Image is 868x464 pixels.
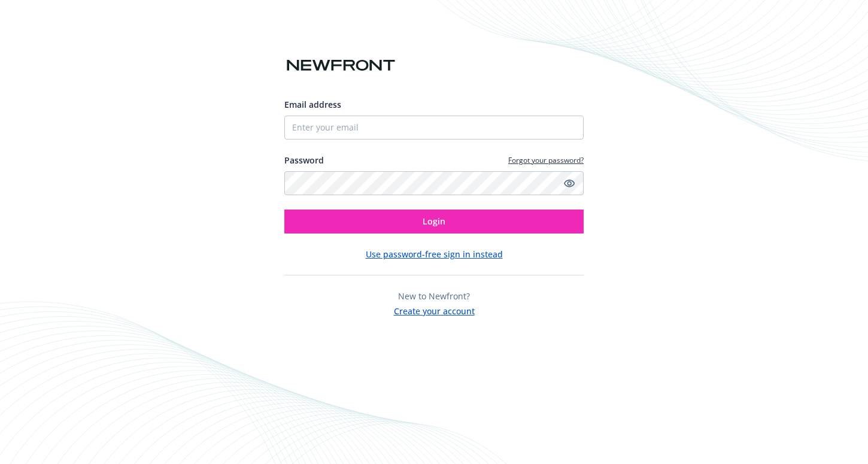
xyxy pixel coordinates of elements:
[284,154,324,166] label: Password
[284,55,397,76] img: Newfront logo
[284,99,341,110] span: Email address
[423,216,445,227] span: Login
[284,116,584,139] input: Enter your email
[562,176,576,190] a: Show password
[398,290,470,302] span: New to Newfront?
[508,155,584,165] a: Forgot your password?
[366,248,503,260] button: Use password-free sign in instead
[284,210,584,233] button: Login
[284,171,584,195] input: Enter your password
[394,302,475,317] button: Create your account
